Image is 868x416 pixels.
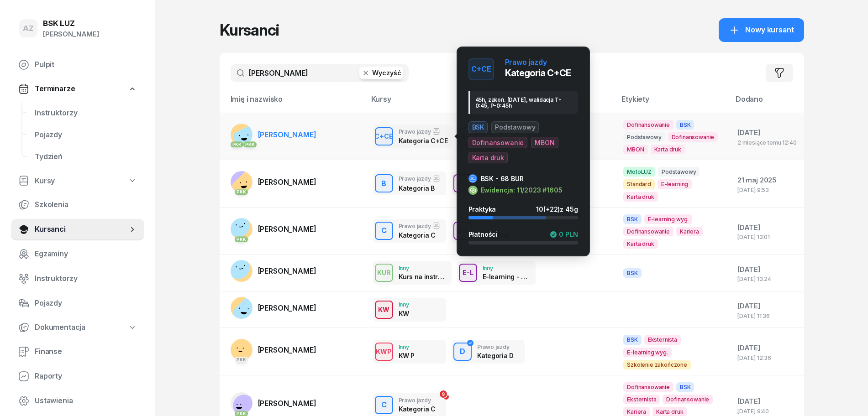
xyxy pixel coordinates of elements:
div: Kurs na instruktora [399,273,446,281]
div: E-L [453,225,472,236]
span: Pojazdy [35,129,137,141]
div: BSK - 68 BUR [481,175,524,182]
span: Instruktorzy [35,107,137,119]
span: Tydzień [35,151,137,163]
div: Prawo jazdy [399,175,440,182]
div: 2 miesiące temu 12:40 [737,140,797,146]
a: Egzaminy [11,243,144,265]
div: Prawo jazdy [399,222,440,229]
span: Instruktorzy [35,273,137,285]
button: C [375,396,393,414]
div: D [456,344,469,359]
span: Dofinansowanie [623,382,673,392]
a: Raporty [11,365,144,387]
div: Inny [483,265,530,271]
div: Inny [399,265,446,271]
div: Prawo jazdy [505,58,547,66]
span: MotoLUZ [623,167,655,177]
a: Dokumentacja [11,317,144,338]
span: Nowy kursant [745,24,794,36]
div: Kategoria B [399,184,440,192]
span: AZ [23,25,34,32]
h1: Kursanci [220,22,279,38]
a: PKKPKK[PERSON_NAME] [231,124,316,146]
button: C+CE [468,58,494,80]
div: PKK [235,236,248,242]
span: MBON [623,145,647,154]
div: [DATE] [737,300,797,312]
a: [PERSON_NAME] [231,297,316,319]
span: Podstawowy [491,121,539,133]
span: [PERSON_NAME] [258,177,316,187]
div: Prawo jazdy [399,128,446,135]
div: PKK [231,141,244,147]
button: Wyczyść [359,67,403,79]
span: E-learning wyg. [644,214,693,224]
span: Terminarze [35,83,75,95]
span: Standard [623,179,655,189]
span: Pulpit [35,59,137,71]
div: [DATE] 9:53 [737,187,797,193]
span: [PERSON_NAME] [258,130,316,139]
div: PKK [243,141,257,147]
a: PKK[PERSON_NAME] [231,339,316,361]
button: E-L [453,222,472,240]
span: Szkolenie zakończone [623,360,691,369]
div: PKK [235,189,248,195]
span: Praktyka [468,205,496,213]
button: KWP [375,343,393,361]
span: E-learning [658,179,692,189]
span: [PERSON_NAME] [258,224,316,234]
span: MBON [531,137,558,148]
a: Pojazdy [27,124,144,146]
div: 21 maj 2025 [737,174,797,186]
span: Karta druk [468,152,508,163]
th: Dodano [730,93,804,113]
div: Kategoria C [399,405,436,413]
a: Szkolenia [11,194,144,216]
span: Pojazdy [35,297,137,309]
span: Dofinansowanie [663,395,713,404]
a: PKK[PERSON_NAME] [231,218,316,240]
span: BSK [623,335,642,344]
span: BSK [676,382,694,392]
a: Instruktorzy [11,268,144,290]
div: KW [399,310,409,317]
th: Etykiety [616,93,730,113]
input: Szukaj [231,64,409,82]
div: C [378,397,390,413]
div: [DATE] [737,395,797,407]
span: BSK [623,268,642,278]
div: PKK [235,357,248,363]
div: [DATE] 11:36 [737,313,797,319]
th: Imię i nazwisko [220,93,366,113]
span: BSK [623,214,642,224]
a: Tydzień [27,146,144,168]
div: Kategoria D [477,352,514,359]
div: BSK LUZ [43,20,99,27]
div: KW [374,304,393,315]
span: E-learning wyg. [623,348,672,357]
span: Eksternista [623,395,660,404]
button: C+CE [375,127,393,146]
a: Nowy kursant [719,18,804,42]
span: Dofinansowanie [468,137,528,148]
button: KUR [375,264,393,282]
span: Kursanci [35,224,128,235]
span: Ustawienia [35,395,137,407]
a: Terminarze [11,78,144,99]
a: Pulpit [11,54,144,76]
div: KW P [399,352,415,359]
span: [PERSON_NAME] [258,345,316,354]
span: Karta druk [623,239,658,249]
button: D [453,343,472,361]
div: C+CE [468,62,495,77]
div: E-L [459,267,477,278]
a: Kursanci [11,218,144,240]
a: Ustawienia [11,390,144,412]
a: Pojazdy [11,292,144,314]
span: Podstawowy [658,167,700,177]
div: 45h, zakoń. [DATE], walidacja T-0:45, P-0:45h [468,91,578,114]
div: Kategoria C+CE [399,137,446,145]
span: Karta druk [651,145,685,154]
